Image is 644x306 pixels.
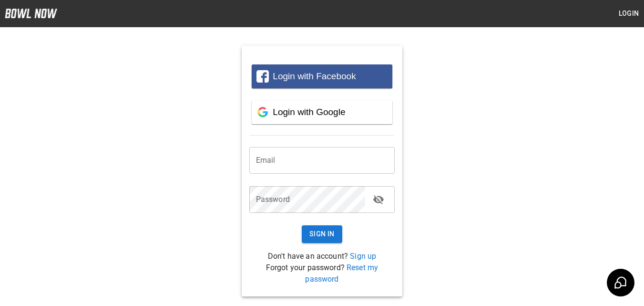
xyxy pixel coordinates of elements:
[369,190,388,209] button: toggle password visibility
[273,107,345,117] span: Login with Google
[305,263,378,284] a: Reset my password
[252,64,393,88] button: Login with Facebook
[249,262,395,285] p: Forgot your password?
[613,5,644,22] button: Login
[5,9,57,18] img: logo
[273,71,356,81] span: Login with Facebook
[252,100,393,124] button: Login with Google
[249,251,395,262] p: Don't have an account?
[350,252,376,261] a: Sign up
[302,225,342,243] button: Sign In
